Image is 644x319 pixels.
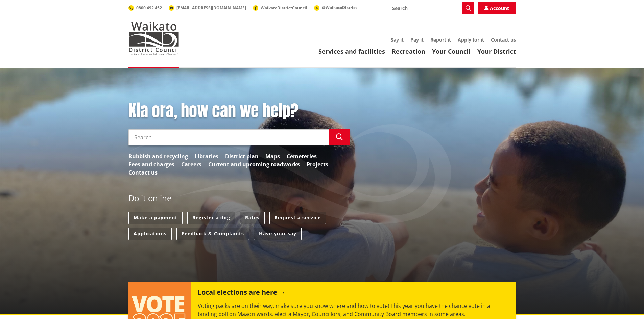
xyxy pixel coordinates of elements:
a: Request a service [269,212,326,224]
span: WaikatoDistrictCouncil [261,5,307,11]
a: WaikatoDistrictCouncil [253,5,307,11]
a: Make a payment [128,212,183,224]
a: Fees and charges [128,160,174,168]
span: @WaikatoDistrict [322,5,357,10]
a: Account [478,2,516,14]
h1: Kia ora, how can we help? [128,101,350,121]
a: Pay it [410,36,424,43]
input: Search input [128,129,329,145]
a: [EMAIL_ADDRESS][DOMAIN_NAME] [169,5,246,11]
a: Careers [181,160,201,168]
a: Current and upcoming roadworks [208,160,300,168]
input: Search input [388,2,474,14]
img: Waikato District Council - Te Kaunihera aa Takiwaa o Waikato [128,22,179,55]
h2: Local elections are here [198,288,285,298]
a: Cemeteries [287,152,317,160]
iframe: Messenger Launcher [613,291,637,315]
h2: Do it online [128,193,171,205]
a: Recreation [392,47,425,55]
a: @WaikatoDistrict [314,5,357,10]
a: Rubbish and recycling [128,152,188,160]
a: Libraries [195,152,218,160]
a: Feedback & Complaints [176,228,249,240]
a: Services and facilities [318,47,385,55]
span: 0800 492 452 [136,5,162,11]
p: Voting packs are on their way, make sure you know where and how to vote! This year you have the c... [198,302,509,318]
a: District plan [225,152,259,160]
a: Maps [265,152,280,160]
a: Apply for it [458,36,484,43]
a: Have your say [254,228,302,240]
a: Contact us [128,168,158,177]
span: [EMAIL_ADDRESS][DOMAIN_NAME] [176,5,246,11]
a: Applications [128,228,172,240]
a: Contact us [491,36,516,43]
a: Report it [430,36,451,43]
a: 0800 492 452 [128,5,162,11]
a: Your District [477,47,516,55]
a: Projects [307,160,328,168]
a: Your Council [432,47,471,55]
a: Say it [391,36,404,43]
a: Rates [240,212,265,224]
a: Register a dog [187,212,235,224]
